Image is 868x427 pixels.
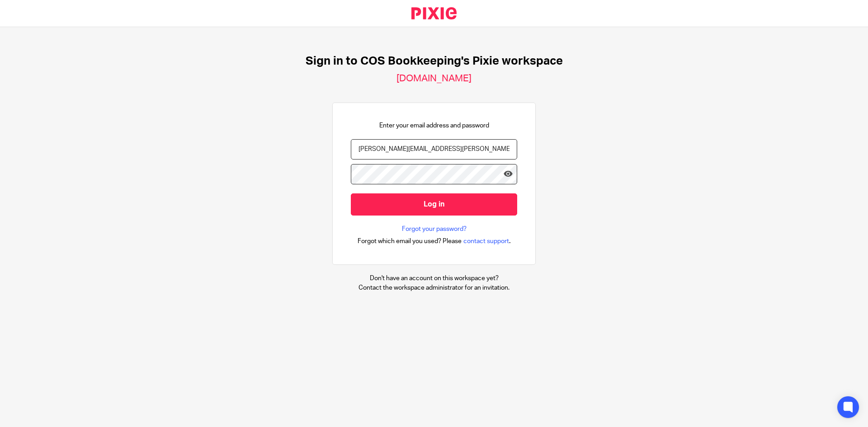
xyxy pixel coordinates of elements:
input: name@example.com [351,139,517,160]
a: Forgot your password? [402,225,467,234]
input: Log in [351,193,517,216]
p: Don't have an account on this workspace yet? [359,274,509,283]
span: contact support [463,237,509,246]
h1: Sign in to COS Bookkeeping's Pixie workspace [306,54,563,68]
h2: [DOMAIN_NAME] [396,73,472,84]
p: Enter your email address and password [379,121,489,130]
p: Contact the workspace administrator for an invitation. [359,283,509,292]
div: . [358,236,511,246]
span: Forgot which email you used? Please [358,237,462,246]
